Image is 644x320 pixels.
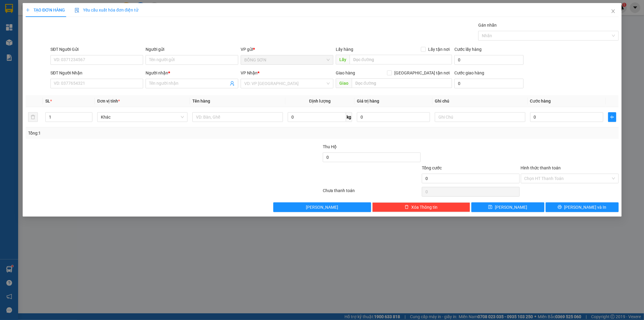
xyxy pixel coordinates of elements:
[306,204,338,211] span: [PERSON_NAME]
[454,70,484,75] label: Cước giao hàng
[322,144,336,149] span: Thu Hộ
[192,99,210,103] span: Tên hàng
[454,79,523,88] input: Cước giao hàng
[75,8,79,13] img: icon
[97,99,120,103] span: Đơn vị tính
[530,99,551,103] span: Cước hàng
[335,70,355,75] span: Giao hàng
[5,39,44,53] div: 30.000
[557,205,562,210] span: printer
[335,55,349,64] span: Lấy
[488,205,492,210] span: save
[47,5,108,19] div: [GEOGRAPHIC_DATA]
[146,70,238,76] div: Người nhận
[192,112,283,122] input: VD: Bàn, Ghế
[545,202,618,212] button: printer[PERSON_NAME] và In
[26,8,65,12] span: TẠO ĐƠN HÀNG
[47,19,108,26] div: [PERSON_NAME]
[521,165,561,170] label: Hình thức thanh toán
[405,205,409,210] span: delete
[50,70,143,76] div: SĐT Người Nhận
[471,202,544,212] button: save[PERSON_NAME]
[608,115,616,119] span: plus
[478,23,497,28] label: Gán nhãn
[335,47,353,52] span: Lấy hàng
[604,3,621,20] button: Close
[146,46,238,53] div: Người gửi
[610,9,615,14] span: close
[322,187,421,198] div: Chưa thanh toán
[564,204,606,211] span: [PERSON_NAME] và In
[351,78,452,88] input: Dọc đường
[241,70,258,75] span: VP Nhận
[454,47,482,52] label: Cước lấy hàng
[50,46,143,53] div: SĐT Người Gửi
[5,5,43,20] div: BỒNG SƠN
[75,8,138,12] span: Yêu cầu xuất hóa đơn điện tử
[357,112,430,122] input: 0
[435,112,525,122] input: Ghi Chú
[26,8,30,12] span: plus
[244,55,330,64] span: BỒNG SƠN
[309,99,331,103] span: Định lượng
[101,113,184,122] span: Khác
[5,6,14,12] span: Gửi:
[411,204,437,211] span: Xóa Thông tin
[372,202,470,212] button: deleteXóa Thông tin
[392,70,452,76] span: [GEOGRAPHIC_DATA] tận nơi
[273,202,371,212] button: [PERSON_NAME]
[28,130,248,136] div: Tổng: 1
[454,55,523,65] input: Cước lấy hàng
[608,112,616,122] button: plus
[47,5,62,11] span: Nhận:
[5,20,43,27] div: BS TUẤN
[45,99,50,103] span: SL
[346,112,352,122] span: kg
[241,46,333,53] div: VP gửi
[28,112,38,122] button: delete
[495,204,527,211] span: [PERSON_NAME]
[335,78,351,88] span: Giao
[421,165,441,170] span: Tổng cước
[349,55,452,64] input: Dọc đường
[432,95,527,107] th: Ghi chú
[426,46,452,53] span: Lấy tận nơi
[357,99,379,103] span: Giá trị hàng
[230,81,235,86] span: user-add
[5,39,26,45] span: Cước rồi :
